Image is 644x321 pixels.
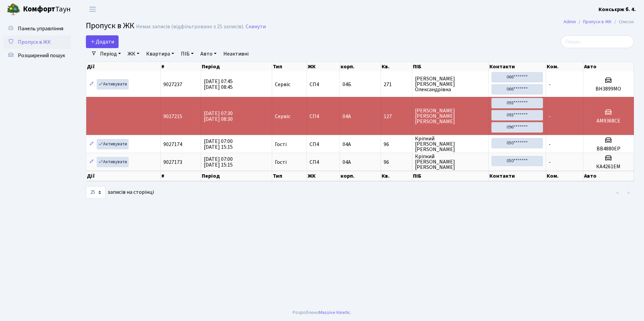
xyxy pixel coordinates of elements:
th: Кв. [381,62,412,71]
th: ПІБ [412,62,489,71]
select: записів на сторінці [86,186,105,199]
a: Період [97,48,124,60]
a: Неактивні [221,48,251,60]
th: Дії [86,171,161,181]
span: Таун [23,4,71,15]
a: Скинути [246,24,266,30]
th: Кв. [381,171,412,181]
span: - [549,158,551,166]
span: [PERSON_NAME] [PERSON_NAME] [PERSON_NAME] [415,108,486,124]
b: Комфорт [23,4,55,14]
a: Пропуск в ЖК [3,35,71,49]
th: ПІБ [412,171,489,181]
a: Консьєрж б. 4. [599,5,636,13]
span: 04А [343,141,351,148]
span: СП4 [310,82,337,87]
span: Розширений пошук [18,52,65,59]
th: Тип [272,62,307,71]
a: ПІБ [178,48,196,60]
th: Дії [86,62,161,71]
label: записів на сторінці [86,186,154,199]
a: ЖК [125,48,142,60]
span: 04А [343,113,351,120]
li: Список [612,18,634,26]
a: Активувати [97,139,129,149]
span: 04Б [343,81,351,88]
span: 04А [343,158,351,166]
th: # [161,171,201,181]
th: Тип [272,171,307,181]
h5: КА4261ЕМ [586,164,631,170]
span: 271 [384,82,409,87]
span: 96 [384,159,409,165]
span: 9027174 [163,141,182,148]
a: Квартира [143,48,177,60]
h5: ВН3899МО [586,86,631,92]
a: Розширений пошук [3,49,71,62]
th: Період [201,171,272,181]
th: # [161,62,201,71]
span: Кріпкий [PERSON_NAME] [PERSON_NAME] [415,154,486,170]
span: 127 [384,114,409,119]
input: Пошук... [561,35,634,48]
b: Консьєрж б. 4. [599,6,636,13]
th: Ком. [546,62,583,71]
span: Додати [90,38,114,45]
th: корп. [340,62,381,71]
a: Admin [563,18,576,25]
a: Пропуск в ЖК [583,18,612,25]
h5: ВВ4880ЕР [586,146,631,152]
span: - [549,113,551,120]
a: Панель управління [3,22,71,35]
th: Контакти [489,171,546,181]
img: logo.png [7,3,20,16]
a: Massive Kinetic [319,309,350,316]
span: 96 [384,142,409,147]
span: [DATE] 07:00 [DATE] 15:15 [204,155,233,169]
a: Активувати [97,157,129,167]
h5: AM9368CE [586,118,631,124]
th: Період [201,62,272,71]
span: 9027173 [163,158,182,166]
span: СП4 [310,114,337,119]
span: 9027215 [163,113,182,120]
span: Сервіс [275,114,290,119]
a: Активувати [97,79,129,90]
th: корп. [340,171,381,181]
span: СП4 [310,159,337,165]
span: [DATE] 07:00 [DATE] 15:15 [204,138,233,151]
span: Сервіс [275,82,290,87]
span: - [549,81,551,88]
th: Ком. [546,171,583,181]
span: Пропуск в ЖК [18,38,51,46]
th: Контакти [489,62,546,71]
span: СП4 [310,142,337,147]
th: ЖК [307,62,340,71]
nav: breadcrumb [553,15,644,29]
a: Авто [198,48,219,60]
span: Гості [275,142,287,147]
span: - [549,141,551,148]
button: Переключити навігацію [84,4,101,15]
th: Авто [583,62,634,71]
span: [PERSON_NAME] [PERSON_NAME] Олександрівна [415,76,486,92]
span: [DATE] 07:45 [DATE] 08:45 [204,78,233,91]
span: 9027237 [163,81,182,88]
span: [DATE] 07:30 [DATE] 08:30 [204,110,233,123]
span: Кріпкий [PERSON_NAME] [PERSON_NAME] [415,136,486,152]
div: Немає записів (відфільтровано з 25 записів). [136,24,244,30]
th: Авто [583,171,634,181]
div: Розроблено . [293,309,351,316]
th: ЖК [307,171,340,181]
span: Панель управління [18,25,63,32]
span: Гості [275,159,287,165]
span: Пропуск в ЖК [86,20,134,32]
a: Додати [86,35,119,48]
